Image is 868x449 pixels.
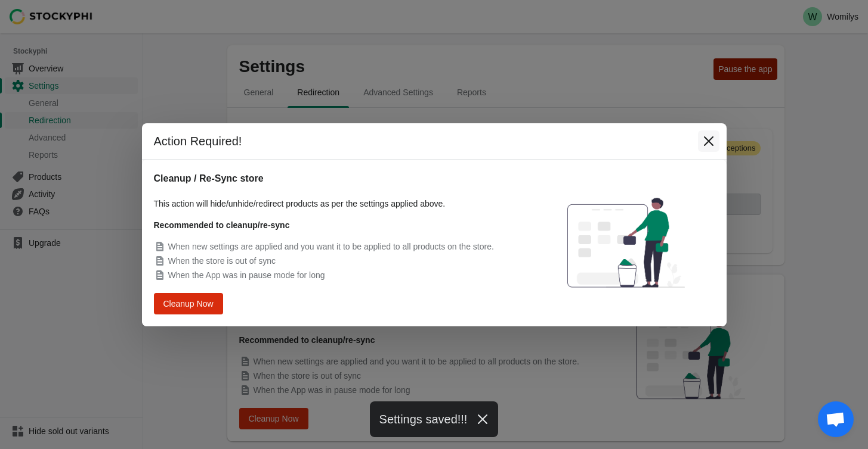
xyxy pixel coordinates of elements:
[154,172,526,186] h2: Cleanup / Re-Sync store
[154,133,686,149] h2: Action Required!
[154,220,290,230] strong: Recommended to cleanup/re-sync
[168,270,325,280] span: When the App was in pause mode for long
[370,401,499,437] div: Settings saved!!!
[168,256,276,266] span: When the store is out of sync
[168,242,494,251] span: When new settings are applied and you want it to be applied to all products on the store.
[154,198,526,210] p: This action will hide/unhide/redirect products as per the settings applied above.
[818,401,854,437] div: Open chat
[154,293,223,314] button: Cleanup Now
[698,130,719,152] button: Close
[163,299,213,308] span: Cleanup Now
